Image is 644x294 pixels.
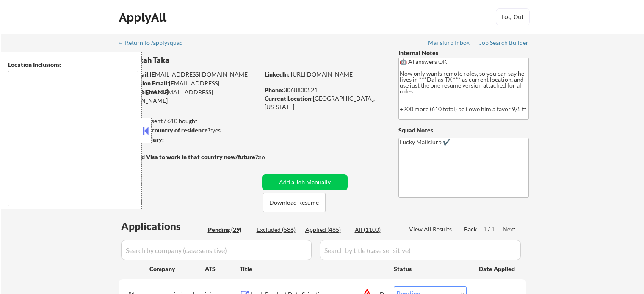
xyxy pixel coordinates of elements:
[479,39,529,48] a: Job Search Builder
[428,40,470,46] div: Mailslurp Inbox
[121,240,312,260] input: Search by company (case sensitive)
[119,55,293,66] div: Kwankah Taka
[428,39,470,48] a: Mailslurp Inbox
[479,40,529,46] div: Job Search Builder
[205,265,240,273] div: ATS
[257,225,299,234] div: Excluded (586)
[119,70,259,79] div: [EMAIL_ADDRESS][DOMAIN_NAME]
[258,153,282,161] div: no
[496,8,530,25] button: Log Out
[265,86,284,93] strong: Phone:
[398,126,529,135] div: Squad Notes
[118,126,257,135] div: yes
[119,88,259,104] div: [EMAIL_ADDRESS][DOMAIN_NAME]
[355,225,397,234] div: All (1100)
[118,40,191,46] div: ← Return to /applysquad
[208,225,250,234] div: Pending (29)
[464,225,478,234] div: Back
[118,39,191,48] a: ← Return to /applysquad
[305,225,348,234] div: Applied (485)
[409,225,454,234] div: View All Results
[398,49,529,57] div: Internal Notes
[118,117,259,125] div: 483 sent / 610 bought
[149,265,205,273] div: Company
[119,79,259,96] div: [EMAIL_ADDRESS][DOMAIN_NAME]
[265,94,384,111] div: [GEOGRAPHIC_DATA], [US_STATE]
[503,225,516,234] div: Next
[265,95,313,102] strong: Current Location:
[291,71,354,78] a: [URL][DOMAIN_NAME]
[394,261,467,276] div: Status
[483,225,503,234] div: 1 / 1
[121,221,205,231] div: Applications
[265,86,384,94] div: 3068800521
[320,240,521,260] input: Search by title (case sensitive)
[240,265,386,273] div: Title
[8,60,138,69] div: Location Inclusions:
[262,174,348,190] button: Add a Job Manually
[118,126,212,134] strong: Can work in country of residence?:
[263,193,326,212] button: Download Resume
[119,153,260,160] strong: Will need Visa to work in that country now/future?:
[119,10,169,25] div: ApplyAll
[479,265,516,273] div: Date Applied
[265,71,290,78] strong: LinkedIn:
